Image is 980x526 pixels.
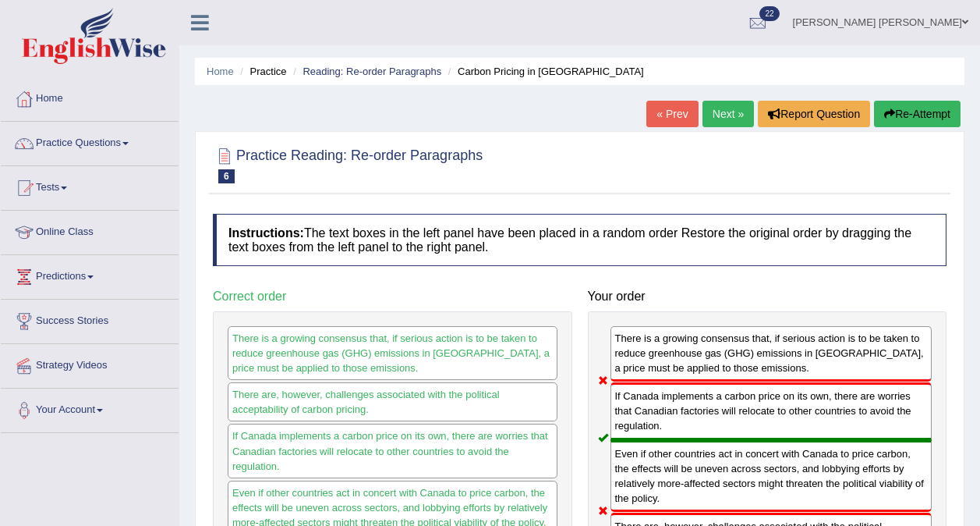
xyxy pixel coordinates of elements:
[610,440,932,512] div: Even if other countries act in concert with Canada to price carbon, the effects will be uneven ac...
[302,66,441,77] a: Reading: Re-order Paragraphs
[1,255,179,294] a: Predictions
[207,66,234,77] a: Home
[1,166,179,205] a: Tests
[213,290,572,304] h4: Correct order
[1,211,179,250] a: Online Class
[646,101,698,127] a: « Prev
[236,64,286,79] li: Practice
[218,169,235,183] span: 6
[759,6,779,21] span: 22
[228,382,557,421] div: There are, however, challenges associated with the political acceptability of carbon pricing.
[1,77,179,116] a: Home
[444,64,644,79] li: Carbon Pricing in [GEOGRAPHIC_DATA]
[1,389,179,428] a: Your Account
[610,326,932,382] div: There is a growing consensus that, if serious action is to be taken to reduce greenhouse gas (GHG...
[1,344,179,383] a: Strategy Videos
[758,101,870,127] button: Report Question
[874,101,961,127] button: Re-Attempt
[588,290,947,304] h4: Your order
[213,214,946,266] h4: The text boxes in the left panel have been placed in a random order Restore the original order by...
[610,382,932,439] div: If Canada implements a carbon price on its own, there are worries that Canadian factories will re...
[228,326,557,380] div: There is a growing consensus that, if serious action is to be taken to reduce greenhouse gas (GHG...
[228,424,557,478] div: If Canada implements a carbon price on its own, there are worries that Canadian factories will re...
[228,226,304,240] b: Instructions:
[702,101,754,127] a: Next »
[1,122,179,161] a: Practice Questions
[1,300,179,339] a: Success Stories
[213,144,483,183] h2: Practice Reading: Re-order Paragraphs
